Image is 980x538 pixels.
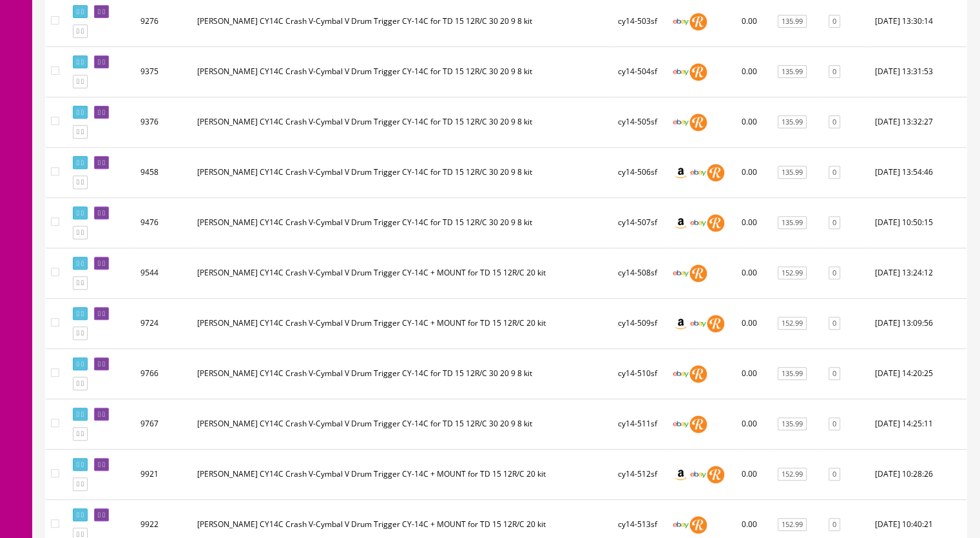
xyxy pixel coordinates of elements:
[672,264,689,282] img: ebay
[672,114,689,131] img: ebay
[689,214,707,232] img: ebay
[736,46,769,97] td: 0.00
[613,298,667,348] td: cy14-509sf
[829,518,840,532] a: 0
[778,266,807,280] a: 152.99
[829,65,840,79] a: 0
[135,248,192,298] td: 9544
[870,46,966,97] td: 2023-06-01 13:31:53
[778,417,807,431] a: 135.99
[689,13,707,30] img: reverb
[135,449,192,499] td: 9921
[829,317,840,330] a: 0
[829,216,840,230] a: 0
[689,315,707,332] img: ebay
[192,298,613,348] td: Roland CY14C Crash V-Cymbal V Drum Trigger CY-14C + MOUNT for TD 15 12R/C 20 kit
[689,164,707,181] img: ebay
[689,114,707,131] img: reverb
[870,298,966,348] td: 2023-09-07 13:09:56
[689,516,707,533] img: reverb
[192,449,613,499] td: Roland CY14C Crash V-Cymbal V Drum Trigger CY-14C + MOUNT for TD 15 12R/C 20 kit
[192,348,613,399] td: Roland CY14C Crash V-Cymbal V Drum Trigger CY-14C for TD 15 12R/C 30 20 9 8 kit
[829,115,840,129] a: 0
[707,214,724,232] img: reverb
[778,115,807,129] a: 135.99
[707,164,724,181] img: reverb
[135,46,192,97] td: 9375
[870,399,966,449] td: 2023-09-29 14:25:11
[689,466,707,483] img: ebay
[192,197,613,248] td: Roland CY14C Crash V-Cymbal V Drum Trigger CY-14C for TD 15 12R/C 30 20 9 8 kit
[689,63,707,81] img: reverb
[135,399,192,449] td: 9767
[736,348,769,399] td: 0.00
[870,97,966,147] td: 2023-06-01 13:32:27
[736,248,769,298] td: 0.00
[135,197,192,248] td: 9476
[736,97,769,147] td: 0.00
[778,367,807,381] a: 135.99
[870,449,966,499] td: 2023-10-24 10:28:26
[672,365,689,383] img: ebay
[613,46,667,97] td: cy14-504sf
[778,65,807,79] a: 135.99
[689,264,707,282] img: reverb
[736,399,769,449] td: 0.00
[613,248,667,298] td: cy14-508sf
[778,216,807,230] a: 135.99
[613,348,667,399] td: cy14-510sf
[613,97,667,147] td: cy14-505sf
[870,197,966,248] td: 2023-06-29 10:50:15
[736,298,769,348] td: 0.00
[689,415,707,433] img: reverb
[135,147,192,197] td: 9458
[707,466,724,483] img: reverb
[736,449,769,499] td: 0.00
[689,365,707,383] img: reverb
[613,449,667,499] td: cy14-512sf
[135,97,192,147] td: 9376
[192,147,613,197] td: Roland CY14C Crash V-Cymbal V Drum Trigger CY-14C for TD 15 12R/C 30 20 9 8 kit
[672,516,689,533] img: ebay
[870,248,966,298] td: 2023-07-10 13:24:12
[870,147,966,197] td: 2023-06-21 13:54:46
[192,46,613,97] td: Roland CY14C Crash V-Cymbal V Drum Trigger CY-14C for TD 15 12R/C 30 20 9 8 kit
[672,164,689,181] img: amazon
[672,315,689,332] img: amazon
[778,468,807,481] a: 152.99
[672,13,689,30] img: ebay
[672,415,689,433] img: ebay
[870,348,966,399] td: 2023-09-29 14:20:25
[613,197,667,248] td: cy14-507sf
[736,197,769,248] td: 0.00
[829,166,840,179] a: 0
[736,147,769,197] td: 0.00
[778,317,807,330] a: 152.99
[829,266,840,280] a: 0
[613,147,667,197] td: cy14-506sf
[829,468,840,481] a: 0
[829,367,840,381] a: 0
[778,15,807,28] a: 135.99
[829,15,840,28] a: 0
[135,348,192,399] td: 9766
[672,63,689,81] img: ebay
[192,97,613,147] td: Roland CY14C Crash V-Cymbal V Drum Trigger CY-14C for TD 15 12R/C 30 20 9 8 kit
[135,298,192,348] td: 9724
[829,417,840,431] a: 0
[613,399,667,449] td: cy14-511sf
[672,466,689,483] img: amazon
[192,248,613,298] td: Roland CY14C Crash V-Cymbal V Drum Trigger CY-14C + MOUNT for TD 15 12R/C 20 kit
[778,518,807,532] a: 152.99
[778,166,807,179] a: 135.99
[707,315,724,332] img: reverb
[192,399,613,449] td: Roland CY14C Crash V-Cymbal V Drum Trigger CY-14C for TD 15 12R/C 30 20 9 8 kit
[672,214,689,232] img: amazon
